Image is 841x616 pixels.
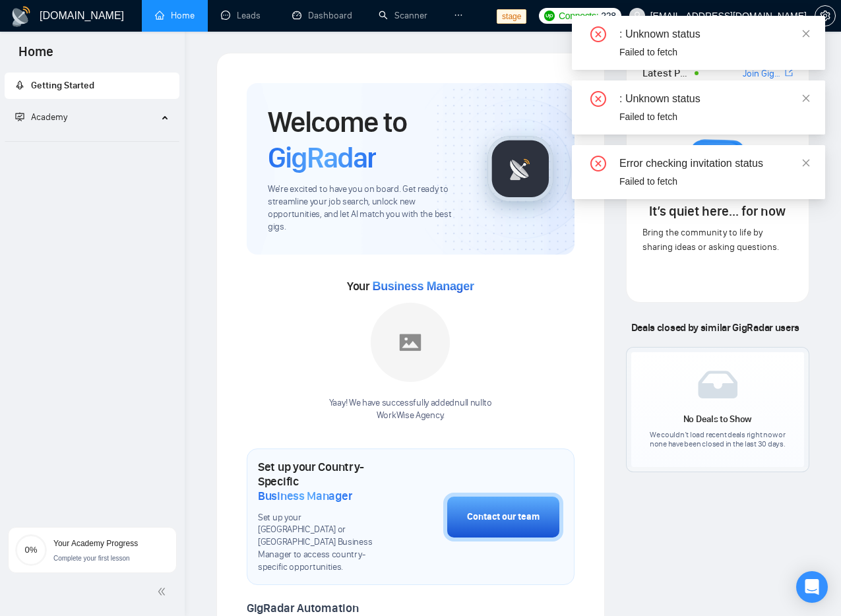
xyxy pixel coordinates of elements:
[619,45,809,59] div: Failed to fetch
[796,571,828,603] div: Open Intercom Messenger
[31,80,94,91] span: Getting Started
[633,11,642,20] span: user
[649,203,786,219] span: It’s quiet here... for now
[619,26,809,42] div: : Unknown status
[268,183,466,233] span: We're excited to have you on board. Get ready to streamline your job search, unlock new opportuni...
[619,109,809,124] div: Failed to fetch
[601,9,615,23] span: 228
[268,140,376,175] span: GigRadar
[347,279,474,293] span: Your
[11,6,32,27] img: logo
[443,493,563,541] button: Contact our team
[53,555,130,562] span: Complete your first lesson
[31,111,67,123] span: Academy
[698,371,737,398] img: empty-box
[590,26,606,42] span: close-circle
[590,156,606,171] span: close-circle
[8,42,64,70] span: Home
[650,430,786,448] span: We couldn’t load recent deals right now or none have been closed in the last 30 days.
[801,94,811,103] span: close
[801,29,811,38] span: close
[247,601,358,615] span: GigRadar Automation
[155,10,195,21] a: homeHome
[15,111,67,123] span: Academy
[268,104,466,175] h1: Welcome to
[5,136,179,144] li: Academy Homepage
[590,91,606,107] span: close-circle
[292,10,352,21] a: dashboardDashboard
[815,5,836,26] button: setting
[329,397,492,422] div: Yaay! We have successfully added null null to
[619,156,809,171] div: Error checking invitation status
[258,512,377,574] span: Set up your [GEOGRAPHIC_DATA] or [GEOGRAPHIC_DATA] Business Manager to access country-specific op...
[619,174,809,189] div: Failed to fetch
[497,9,526,24] span: stage
[626,316,805,339] span: Deals closed by similar GigRadar users
[15,80,24,90] span: rocket
[642,227,779,253] span: Bring the community to life by sharing ideas or asking questions.
[801,158,811,168] span: close
[467,510,540,524] div: Contact our team
[258,460,377,503] h1: Set up your Country-Specific
[371,303,450,382] img: placeholder.png
[15,112,24,121] span: fund-projection-screen
[619,91,809,107] div: : Unknown status
[258,489,352,503] span: Business Manager
[157,585,170,598] span: double-left
[15,545,47,554] span: 0%
[454,11,463,20] span: ellipsis
[815,11,836,21] a: setting
[221,10,266,21] a: messageLeads
[683,414,752,425] span: No Deals to Show
[559,9,598,23] span: Connects:
[379,10,427,21] a: searchScanner
[329,410,492,422] p: WorkWise Agency .
[372,280,474,293] span: Business Manager
[5,73,179,99] li: Getting Started
[53,539,138,548] span: Your Academy Progress
[487,136,553,202] img: gigradar-logo.png
[544,11,555,21] img: upwork-logo.png
[815,11,835,21] span: setting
